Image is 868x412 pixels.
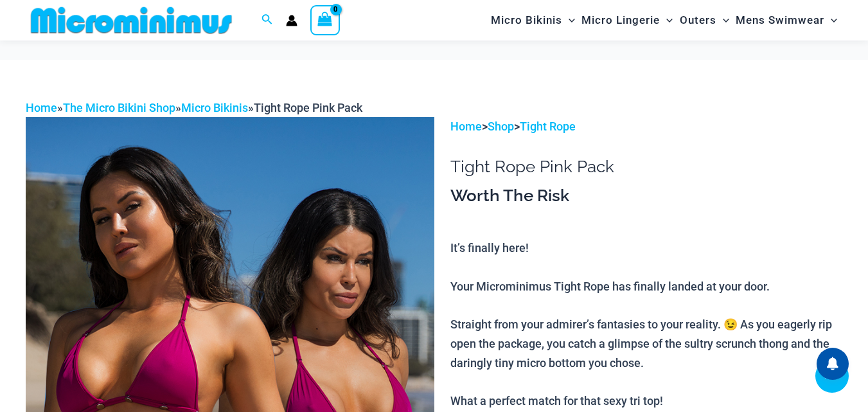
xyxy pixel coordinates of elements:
span: Micro Bikinis [491,4,562,37]
span: Mens Swimwear [736,4,824,37]
a: Mens SwimwearMenu ToggleMenu Toggle [732,4,840,37]
span: » » » [26,101,362,114]
a: The Micro Bikini Shop [63,101,175,114]
span: Menu Toggle [660,4,673,37]
span: Menu Toggle [824,4,837,37]
a: Micro Bikinis [181,101,248,114]
a: Micro BikinisMenu ToggleMenu Toggle [488,4,578,37]
h1: Tight Rope Pink Pack [450,157,842,177]
a: Micro LingerieMenu ToggleMenu Toggle [578,4,676,37]
a: View Shopping Cart, empty [310,5,340,35]
a: Shop [488,120,514,133]
a: Account icon link [286,15,297,26]
a: Search icon link [261,12,273,28]
span: Micro Lingerie [581,4,660,37]
nav: Site Navigation [486,2,842,39]
span: Outers [680,4,716,37]
a: OutersMenu ToggleMenu Toggle [677,4,732,37]
span: Menu Toggle [716,4,729,37]
a: Home [450,120,482,133]
span: Menu Toggle [562,4,575,37]
h3: Worth The Risk [450,185,842,207]
span: Tight Rope Pink Pack [254,101,362,114]
a: Home [26,101,57,114]
p: > > [450,117,842,136]
img: MM SHOP LOGO FLAT [26,6,237,35]
a: Tight Rope [520,120,576,133]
